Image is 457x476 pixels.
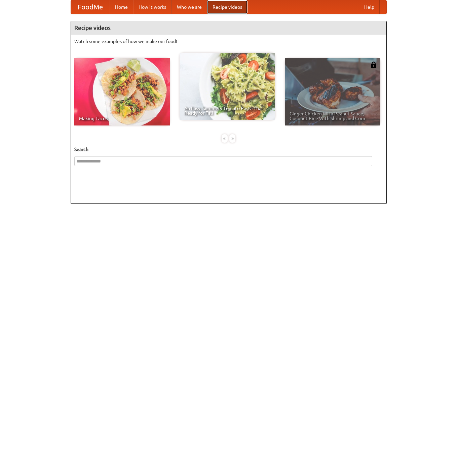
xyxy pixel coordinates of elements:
span: An Easy, Summery Tomato Pasta That's Ready for Fall [184,106,270,115]
a: Making Tacos [74,58,170,125]
a: An Easy, Summery Tomato Pasta That's Ready for Fall [180,53,275,120]
a: Help [359,0,380,14]
span: Making Tacos [79,116,165,121]
a: Who we are [172,0,207,14]
a: Home [110,0,133,14]
p: Watch some examples of how we make our food! [74,38,383,45]
a: FoodMe [71,0,110,14]
a: Recipe videos [207,0,247,14]
h5: Search [74,146,383,153]
div: « [222,134,228,143]
img: 483408.png [370,62,377,68]
a: How it works [133,0,172,14]
div: » [229,134,235,143]
h4: Recipe videos [71,21,386,35]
